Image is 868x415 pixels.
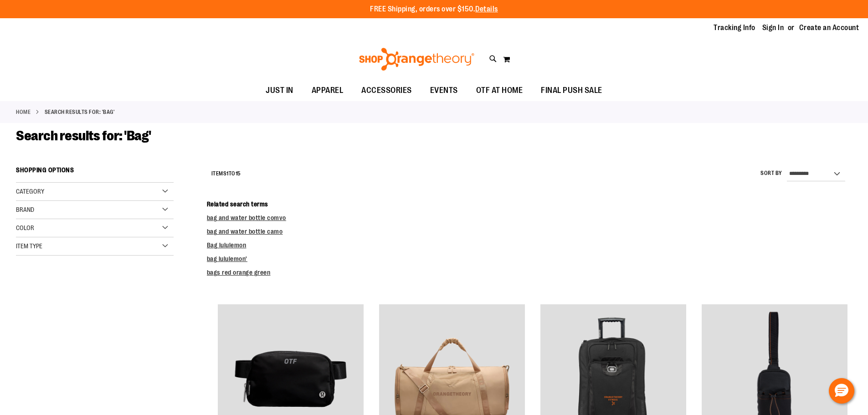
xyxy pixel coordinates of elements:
a: Create an Account [799,23,859,33]
strong: Search results for: 'Bag' [45,108,115,116]
span: 15 [236,170,241,177]
span: ACCESSORIES [361,80,412,101]
a: Tracking Info [714,23,755,33]
a: bag and water bottle comvo [207,214,286,221]
a: bags red orange green [207,269,271,276]
a: OTF AT HOME [467,80,532,101]
span: Search results for: 'Bag' [16,128,151,143]
span: EVENTS [430,80,458,101]
span: APPAREL [312,80,344,101]
a: Bag lululemon [207,241,247,249]
h2: Items to [211,167,241,181]
a: Home [16,108,31,116]
p: FREE Shipping, orders over $150. [370,4,498,15]
label: Sort By [760,169,782,177]
button: Hello, have a question? Let’s chat. [829,378,854,404]
dt: Related search terms [207,200,852,209]
a: Details [475,5,498,13]
a: bag and water bottle camo [207,228,283,235]
span: Item Type [16,242,42,250]
a: EVENTS [421,80,467,101]
a: JUST IN [257,80,303,101]
span: Color [16,224,34,231]
a: bag lululemon' [207,255,247,262]
a: ACCESSORIES [352,80,421,101]
img: Shop Orangetheory [358,48,476,71]
a: Sign In [762,23,784,33]
strong: Shopping Options [16,162,174,183]
span: Category [16,188,44,195]
a: APPAREL [303,80,353,101]
span: JUST IN [266,80,293,101]
span: FINAL PUSH SALE [541,80,602,101]
span: 1 [226,170,229,177]
span: Brand [16,206,34,213]
a: FINAL PUSH SALE [532,80,611,101]
span: OTF AT HOME [476,80,523,101]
